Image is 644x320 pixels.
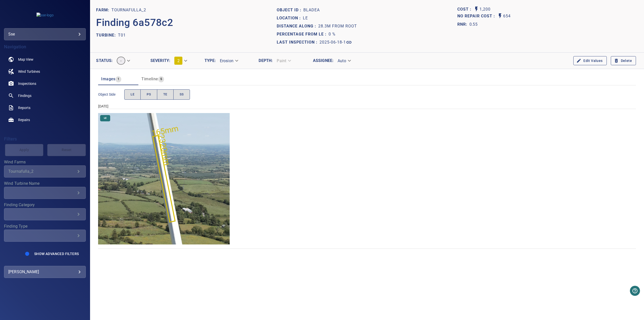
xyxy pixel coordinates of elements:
span: Map View [18,57,33,62]
p: Percentage from LE : [277,31,329,37]
span: Repairs [18,117,30,122]
img: sse-logo [36,13,54,18]
a: windturbines noActive [4,65,86,78]
span: SS [180,92,184,97]
p: 654 [503,13,511,20]
button: Delete [611,56,636,65]
p: 28.3m from root [318,23,357,29]
p: T01 [118,32,126,38]
span: Findings [18,93,31,98]
span: The base labour and equipment costs to repair the finding. Does not include the loss of productio... [457,6,473,13]
button: PS [140,89,157,100]
span: PS [147,92,151,97]
label: Type : [205,59,216,63]
button: LE [124,89,141,100]
span: 5 [158,76,164,82]
div: Wind Turbine Name [4,187,86,199]
span: TE [163,92,167,97]
div: [DATE] [98,104,636,109]
p: bladeA [303,7,320,13]
button: Edit Values [573,56,607,65]
p: 0 % [329,31,336,37]
h4: Filters [4,136,86,141]
svg: Auto Cost [473,6,479,12]
svg: Auto No Repair Cost [497,13,503,19]
span: Projected additional costs incurred by waiting 1 year to repair. This is a function of possible i... [457,13,497,20]
span: Wind Turbines [18,69,40,74]
p: Tournafulla_2 [111,7,146,13]
label: Status : [96,59,113,63]
div: Tournafulla_2 [8,169,75,174]
span: Images [101,77,115,81]
span: LE [131,92,134,97]
p: 0.55 [469,21,477,27]
div: Erosion [216,56,242,65]
p: 1,200 [479,6,491,13]
button: SS [173,89,190,100]
div: 2 [170,55,190,67]
div: Finding Category [4,208,86,220]
div: sse [8,30,82,38]
div: sse [4,28,86,40]
div: Paint [273,56,294,65]
h4: Navigation [4,44,86,49]
label: Finding Category [4,203,86,207]
label: Finding Type [4,224,86,228]
p: Object ID : [277,7,303,13]
h1: No Repair Cost : [457,14,497,19]
a: map noActive [4,53,86,65]
button: TE [157,89,174,100]
p: LE [303,15,308,21]
span: Timeline [141,77,158,81]
span: The ratio of the additional incurred cost of repair in 1 year and the cost of repairing today. Fi... [457,20,477,28]
p: Finding 6a578c2 [96,15,173,30]
div: Wind Farms [4,165,86,177]
p: Location : [277,15,303,21]
p: Last Inspection : [277,39,319,45]
a: repairs noActive [4,114,86,126]
label: Severity : [150,59,170,63]
span: Inspections [18,81,36,86]
label: Assignee : [313,59,334,63]
div: objectSide [124,89,190,100]
span: - [117,58,125,63]
h1: Cost : [457,7,473,12]
a: reports noActive [4,102,86,114]
div: Auto [334,56,354,65]
p: 2025-06-18-1 [319,39,346,45]
h1: RNR: [457,21,469,27]
label: Wind Farms [4,160,86,164]
span: Reports [18,105,30,110]
a: 2025-06-18-1 [319,39,352,45]
span: 2 [177,58,180,63]
span: Object Side [98,92,124,97]
span: 1 [115,76,121,82]
div: - [113,55,133,67]
label: Depth : [259,59,273,63]
a: findings noActive [4,90,86,102]
button: Show Advanced Filters [31,250,82,258]
div: [PERSON_NAME] [8,268,82,276]
div: Finding Type [4,230,86,242]
img: Tournafulla_2/T01/2025-06-18-1/2025-06-18-3/image104wp111.jpg [98,113,229,244]
p: FARM: [96,7,111,13]
a: inspections noActive [4,78,86,90]
p: Distance along : [277,23,318,29]
p: TURBINE: [96,32,118,38]
span: LE [101,116,110,120]
span: Show Advanced Filters [34,252,79,256]
label: Wind Turbine Name [4,182,86,186]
